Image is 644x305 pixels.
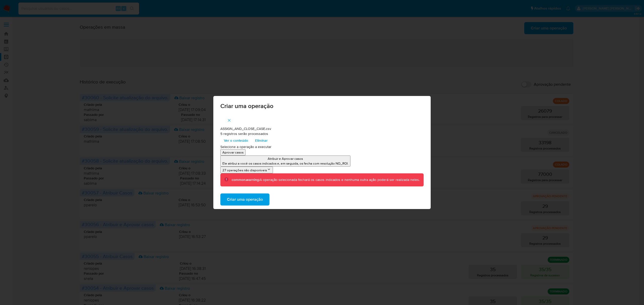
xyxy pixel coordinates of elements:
p: Atribuir e Aprovar casos [222,156,348,161]
button: Aprovar casos [220,149,246,156]
b: common.warning: [232,177,260,182]
p: Selecione a operação a executar [220,144,424,149]
p: 5 registros serão processados [220,131,424,136]
span: Ver o conteúdo [224,137,248,144]
button: Atribuir e Aprovar casosEle atribui a você os casos indicados e, em seguida, os fecha com resoluç... [220,156,350,167]
button: 27 operações não disponíveis [220,167,273,173]
p: ASSIGN_AND_CLOSE_CASE.csv [220,126,424,131]
div: A operação selecionada fechará os casos indicados e nenhuma outra ação poderá ser realizada neles. [232,177,420,182]
p: Ele atribui a você os casos indicados e, em seguida, os fecha com resolução NO_ROI. [222,161,348,166]
span: Criar uma operação [220,103,424,109]
p: Aprovar casos [222,150,244,155]
button: Ver o conteúdo [220,136,252,144]
span: Eliminar [255,137,268,144]
button: Eliminar [252,136,271,144]
span: Criar uma operação [227,194,263,205]
button: Criar uma operação [220,193,269,206]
